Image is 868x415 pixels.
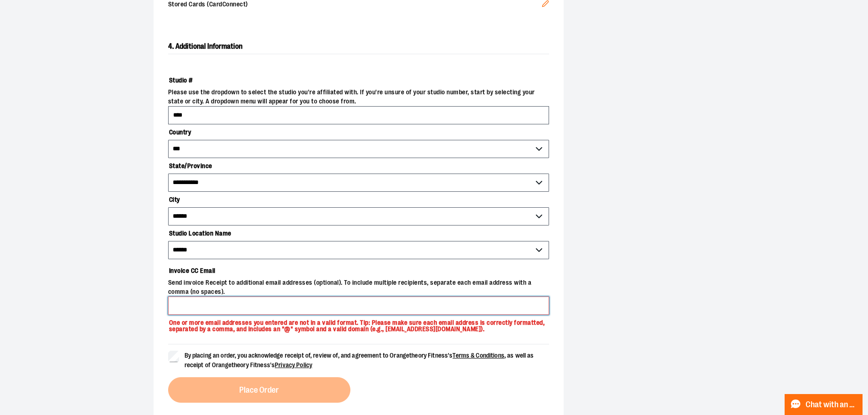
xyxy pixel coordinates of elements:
[168,39,549,54] h2: 4. Additional Information
[168,192,549,207] label: City
[168,72,549,88] label: Studio #
[168,88,549,106] span: Please use the dropdown to select the studio you're affiliated with. If you're unsure of your stu...
[806,400,857,409] span: Chat with an Expert
[275,361,312,369] a: Privacy Policy
[168,351,179,362] input: By placing an order, you acknowledge receipt of, review of, and agreement to Orangetheory Fitness...
[168,124,549,140] label: Country
[168,158,549,174] label: State/Province
[168,278,549,297] span: Send invoice Receipt to additional email addresses (optional). To include multiple recipients, se...
[785,394,863,415] button: Chat with an Expert
[452,352,504,359] a: Terms & Conditions
[185,352,534,369] span: By placing an order, you acknowledge receipt of, review of, and agreement to Orangetheory Fitness...
[168,225,549,241] label: Studio Location Name
[168,315,549,333] p: One or more email addresses you entered are not in a valid format. Tip: Please make sure each ema...
[168,263,549,278] label: Invoice CC Email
